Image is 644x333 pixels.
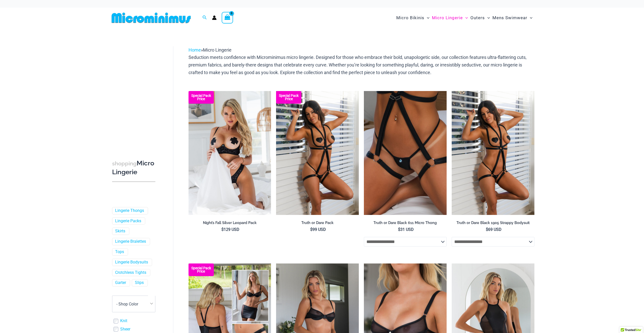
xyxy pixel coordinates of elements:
[120,327,130,332] a: Sheer
[189,94,214,101] b: Special Pack Price
[398,227,400,232] span: $
[202,15,207,21] a: Search icon link
[485,11,490,24] span: Menu Toggle
[424,11,429,24] span: Menu Toggle
[394,9,535,26] nav: Site Navigation
[115,229,125,234] a: Skirts
[364,91,447,215] img: Truth or Dare Black Micro 02
[112,159,155,176] h3: Micro Lingerie
[364,91,447,215] a: Truth or Dare Black Micro 02Truth or Dare Black 1905 Bodysuit 611 Micro 12Truth or Dare Black 190...
[486,227,488,232] span: $
[452,220,534,227] a: Truth or Dare Black 1905 Strappy Bodysuit
[189,91,271,215] img: Nights Fall Silver Leopard 1036 Bra 6046 Thong 09v2
[222,12,233,24] a: View Shopping Cart, empty
[116,302,138,306] span: - Shop Color
[463,11,468,24] span: Menu Toggle
[189,220,271,225] h2: Night’s Fall Silver Leopard Pack
[395,10,431,26] a: Micro BikinisMenu ToggleMenu Toggle
[492,11,527,24] span: Mens Swimwear
[115,260,148,265] a: Lingerie Bodysuits
[112,296,155,312] span: - Shop Color
[189,47,232,53] span: »
[432,11,463,24] span: Micro Lingerie
[112,296,155,312] span: - Shop Color
[486,227,502,232] bdi: 69 USD
[189,47,201,53] a: Home
[115,270,146,275] a: Crotchless Tights
[276,91,359,215] img: Truth or Dare Black 1905 Bodysuit 611 Micro 07
[112,160,137,167] span: shopping
[115,249,124,255] a: Tops
[115,208,144,213] a: Lingerie Thongs
[115,280,126,285] a: Garter
[527,11,532,24] span: Menu Toggle
[276,220,359,227] a: Truth or Dare Pack
[115,239,146,244] a: Lingerie Bralettes
[212,15,217,20] a: Account icon link
[310,227,326,232] bdi: 99 USD
[221,227,224,232] span: $
[398,227,414,232] bdi: 31 USD
[189,267,214,273] b: Special Pack Price
[470,11,485,24] span: Outers
[452,91,534,215] a: Truth or Dare Black 1905 Bodysuit 611 Micro 07Truth or Dare Black 1905 Bodysuit 611 Micro 05Truth...
[364,220,447,227] a: Truth or Dare Black 611 Micro Thong
[203,47,232,53] span: Micro Lingerie
[431,10,469,26] a: Micro LingerieMenu ToggleMenu Toggle
[110,12,193,24] img: MM SHOP LOGO FLAT
[452,91,534,215] img: Truth or Dare Black 1905 Bodysuit 611 Micro 07
[276,91,359,215] a: Truth or Dare Black 1905 Bodysuit 611 Micro 07 Truth or Dare Black 1905 Bodysuit 611 Micro 06Trut...
[452,220,534,225] h2: Truth or Dare Black 1905 Strappy Bodysuit
[120,318,127,324] a: Knit
[112,42,158,143] iframe: TrustedSite Certified
[189,220,271,227] a: Night’s Fall Silver Leopard Pack
[115,218,141,224] a: Lingerie Packs
[310,227,313,232] span: $
[189,54,534,76] p: Seduction meets confidence with Microminimus micro lingerie. Designed for those who embrace their...
[491,10,534,26] a: Mens SwimwearMenu ToggleMenu Toggle
[364,220,447,225] h2: Truth or Dare Black 611 Micro Thong
[276,220,359,225] h2: Truth or Dare Pack
[189,91,271,215] a: Nights Fall Silver Leopard 1036 Bra 6046 Thong 09v2 Nights Fall Silver Leopard 1036 Bra 6046 Thon...
[469,10,491,26] a: OutersMenu ToggleMenu Toggle
[276,94,301,101] b: Special Pack Price
[135,280,144,285] a: Slips
[396,11,424,24] span: Micro Bikinis
[221,227,239,232] bdi: 129 USD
